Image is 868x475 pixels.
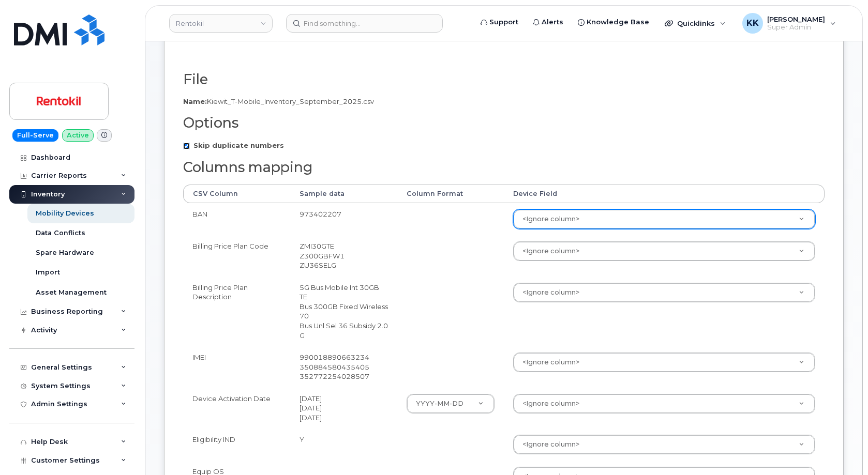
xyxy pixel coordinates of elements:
td: [DATE] [DATE] [DATE] [290,388,397,429]
a: <Ignore column> [514,283,815,302]
div: Kristin Kammer-Grossman [735,13,843,34]
th: CSV Column [183,185,290,203]
span: <Ignore column> [516,399,579,408]
td: 990018890663234 350884580435405 352772254028507 [290,346,397,388]
input: Find something... [286,14,443,33]
a: <Ignore column> [514,242,815,261]
td: Billing Price Plan Code [183,235,290,277]
td: Y [290,428,397,461]
span: Quicklinks [677,19,715,27]
h2: File [183,72,825,87]
th: Column Format [397,185,504,203]
th: Device Field [504,185,825,203]
span: <Ignore column> [516,288,579,297]
span: [PERSON_NAME] [767,15,825,23]
h2: Options [183,115,825,131]
td: Eligibility IND [183,428,290,461]
a: Knowledge Base [571,12,656,33]
span: YYYY-MM-DD [410,399,463,408]
a: <Ignore column> [514,353,815,372]
a: <Ignore column> [514,435,815,454]
strong: Skip duplicate numbers [193,141,284,149]
th: Sample data [290,185,397,203]
div: Quicklinks [657,13,733,34]
a: <Ignore column> [514,394,815,413]
span: Alerts [542,17,563,27]
span: Super Admin [767,23,825,32]
span: <Ignore column> [516,247,579,256]
input: Skip duplicate numbers [183,143,190,149]
h2: Columns mapping [183,160,825,175]
strong: Name: [183,97,207,105]
a: <Ignore column> [514,210,815,228]
a: Rentokil [169,14,273,33]
td: 5G Bus Mobile Int 30GB TE Bus 300GB Fixed Wireless 70 Bus Unl Sel 36 Subsidy 2.0 G [290,277,397,346]
td: Device Activation Date [183,388,290,429]
a: YYYY-MM-DD [407,394,495,413]
iframe: Messenger Launcher [823,430,860,467]
td: ZMI30GTE Z300GBFW1 ZU36SELG [290,235,397,277]
span: Knowledge Base [587,17,649,27]
span: <Ignore column> [516,440,579,449]
a: Alerts [526,12,571,33]
span: <Ignore column> [516,358,579,367]
a: Support [473,12,526,33]
td: 973402207 [290,203,397,235]
span: <Ignore column> [516,214,579,224]
span: Support [489,17,518,27]
p: Kiewit_T-Mobile_Inventory_September_2025.csv [183,97,825,106]
td: BAN [183,203,290,235]
td: Billing Price Plan Description [183,277,290,346]
span: KK [746,17,759,29]
td: IMEI [183,346,290,388]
